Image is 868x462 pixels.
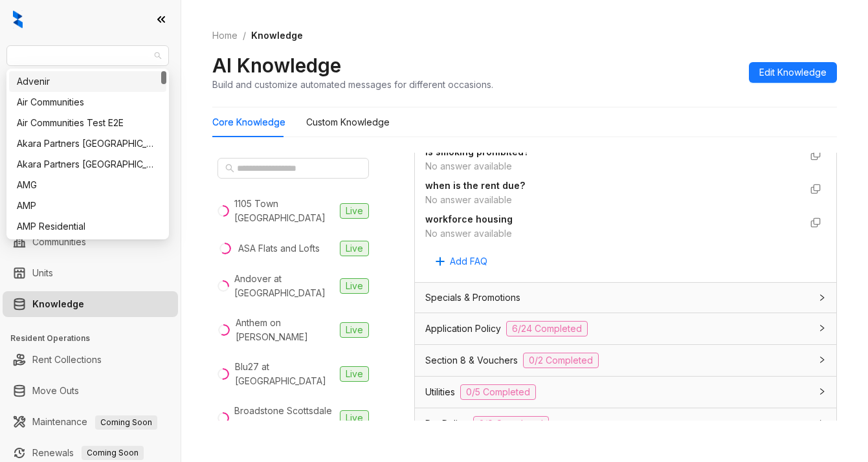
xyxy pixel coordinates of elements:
div: AMG [9,175,166,195]
li: Leads [3,87,178,113]
li: Collections [3,173,178,199]
div: Build and customize automated messages for different occasions. [212,78,493,91]
a: Move Outs [32,378,79,404]
strong: when is the rent due? [425,180,525,191]
div: Core Knowledge [212,115,285,129]
div: Akara Partners [GEOGRAPHIC_DATA] [17,137,159,151]
li: Move Outs [3,378,178,404]
div: Air Communities Test E2E [17,116,159,130]
div: Akara Partners Nashville [9,133,166,154]
div: Air Communities Test E2E [9,113,166,133]
span: Live [340,410,369,426]
div: No answer available [425,159,800,173]
strong: workforce housing [425,214,513,225]
span: 2/9 Completed [473,416,549,432]
a: Units [32,260,53,286]
span: Live [340,203,369,219]
div: 1105 Town [GEOGRAPHIC_DATA] [234,197,335,225]
li: Maintenance [3,409,178,435]
div: Specials & Promotions [415,283,836,313]
div: Application Policy6/24 Completed [415,313,836,344]
span: search [225,164,234,173]
span: collapsed [818,324,826,332]
div: Utilities0/5 Completed [415,377,836,408]
span: Live [340,322,369,338]
div: Section 8 & Vouchers0/2 Completed [415,345,836,376]
span: Live [340,366,369,382]
div: ASA Flats and Lofts [238,241,320,256]
div: No answer available [425,226,800,241]
span: Specials & Promotions [425,291,520,305]
span: collapsed [818,419,826,427]
div: Custom Knowledge [306,115,390,129]
span: collapsed [818,388,826,395]
div: Anthem on [PERSON_NAME] [236,316,335,344]
div: Pet Policy2/9 Completed [415,408,836,439]
div: No answer available [425,193,800,207]
div: AMG [17,178,159,192]
span: collapsed [818,294,826,302]
div: Advenir [17,74,159,89]
li: Knowledge [3,291,178,317]
div: AMP Residential [9,216,166,237]
div: Andover at [GEOGRAPHIC_DATA] [234,272,335,300]
span: Live [340,241,369,256]
li: Communities [3,229,178,255]
a: Knowledge [32,291,84,317]
li: Leasing [3,142,178,168]
span: Edit Knowledge [759,65,827,80]
span: Application Policy [425,322,501,336]
div: Blu27 at [GEOGRAPHIC_DATA] [235,360,335,388]
span: Coming Soon [82,446,144,460]
li: / [243,28,246,43]
a: Communities [32,229,86,255]
span: Live [340,278,369,294]
span: 0/5 Completed [460,384,536,400]
span: 0/2 Completed [523,353,599,368]
div: AMP [9,195,166,216]
div: Akara Partners [GEOGRAPHIC_DATA] [17,157,159,171]
button: Edit Knowledge [749,62,837,83]
span: Coming Soon [95,415,157,430]
button: Add FAQ [425,251,498,272]
span: Pet Policy [425,417,468,431]
span: Section 8 & Vouchers [425,353,518,368]
div: Broadstone Scottsdale Quarter [234,404,335,432]
span: 6/24 Completed [506,321,588,336]
span: Add FAQ [450,254,487,269]
img: logo [13,10,23,28]
div: Air Communities [9,92,166,113]
div: Advenir [9,71,166,92]
span: collapsed [818,356,826,364]
span: Magnolia Capital [14,46,161,65]
h2: AI Knowledge [212,53,341,78]
div: Air Communities [17,95,159,109]
li: Rent Collections [3,347,178,373]
span: Knowledge [251,30,303,41]
li: Units [3,260,178,286]
div: Akara Partners Phoenix [9,154,166,175]
a: Home [210,28,240,43]
span: Utilities [425,385,455,399]
a: Rent Collections [32,347,102,373]
div: AMP [17,199,159,213]
h3: Resident Operations [10,333,181,344]
div: AMP Residential [17,219,159,234]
